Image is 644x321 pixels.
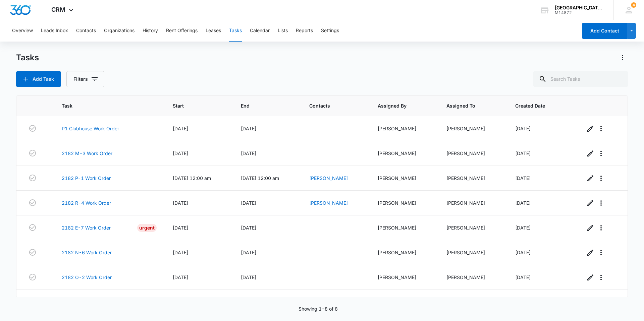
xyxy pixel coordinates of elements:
div: [PERSON_NAME] [378,249,430,256]
span: Assigned By [378,102,421,109]
div: notifications count [631,2,636,8]
button: Leads Inbox [41,20,68,42]
span: CRM [51,6,65,13]
div: [PERSON_NAME] [446,150,499,157]
span: [DATE] [173,150,188,156]
span: [DATE] [173,126,188,131]
button: Add Contact [582,23,627,39]
span: [DATE] [515,150,531,156]
input: Search Tasks [533,71,628,87]
div: [PERSON_NAME] [446,274,499,281]
span: [DATE] [241,126,256,131]
div: [PERSON_NAME] [446,175,499,182]
span: [DATE] [515,225,531,231]
span: Created Date [515,102,559,109]
p: Showing 1-8 of 8 [299,305,338,312]
a: [PERSON_NAME] [309,200,348,206]
span: [DATE] [515,250,531,255]
a: 2182 N-6 Work Order [62,249,112,256]
span: [DATE] [173,225,188,231]
button: Filters [66,71,104,87]
a: P1 Clubhouse Work Order [62,125,119,132]
div: [PERSON_NAME] [446,125,499,132]
span: Contacts [309,102,352,109]
div: account id [555,10,604,15]
h1: Tasks [16,53,39,63]
div: [PERSON_NAME] [378,224,430,231]
a: 2182 R-4 Work Order [62,199,111,206]
span: [DATE] [241,274,256,280]
span: [DATE] [241,250,256,255]
span: [DATE] [173,274,188,280]
div: Urgent [137,224,157,232]
div: [PERSON_NAME] [378,199,430,206]
div: [PERSON_NAME] [378,274,430,281]
span: [DATE] [515,274,531,280]
button: Tasks [229,20,242,42]
span: Start [173,102,215,109]
div: [PERSON_NAME] [446,249,499,256]
a: 2182 O-2 Work Order [62,274,112,281]
span: [DATE] 12:00 am [241,175,279,181]
span: [DATE] [515,126,531,131]
button: Contacts [76,20,96,42]
button: Leases [206,20,221,42]
a: [PERSON_NAME] [309,175,348,181]
div: [PERSON_NAME] [378,125,430,132]
button: Lists [278,20,288,42]
button: History [143,20,158,42]
span: [DATE] [173,200,188,206]
span: [DATE] [241,150,256,156]
button: Add Task [16,71,61,87]
span: [DATE] [241,225,256,231]
a: 2182 M-3 Work Order [62,150,112,157]
span: Task [62,102,147,109]
span: [DATE] [173,250,188,255]
div: [PERSON_NAME] [378,175,430,182]
div: [PERSON_NAME] [446,224,499,231]
span: [DATE] [515,175,531,181]
span: Assigned To [446,102,489,109]
a: 2182 E-7 Work Order [62,224,111,231]
div: [PERSON_NAME] [378,150,430,157]
button: Rent Offerings [166,20,198,42]
button: Organizations [104,20,135,42]
span: [DATE] [241,200,256,206]
div: account name [555,5,604,10]
button: Settings [321,20,339,42]
div: [PERSON_NAME] [446,199,499,206]
a: 2182 P-1 Work Order [62,175,111,182]
button: Actions [617,52,628,63]
span: End [241,102,283,109]
span: [DATE] 12:00 am [173,175,211,181]
span: 4 [631,2,636,8]
button: Overview [12,20,33,42]
button: Calendar [250,20,270,42]
span: [DATE] [515,200,531,206]
button: Reports [296,20,313,42]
